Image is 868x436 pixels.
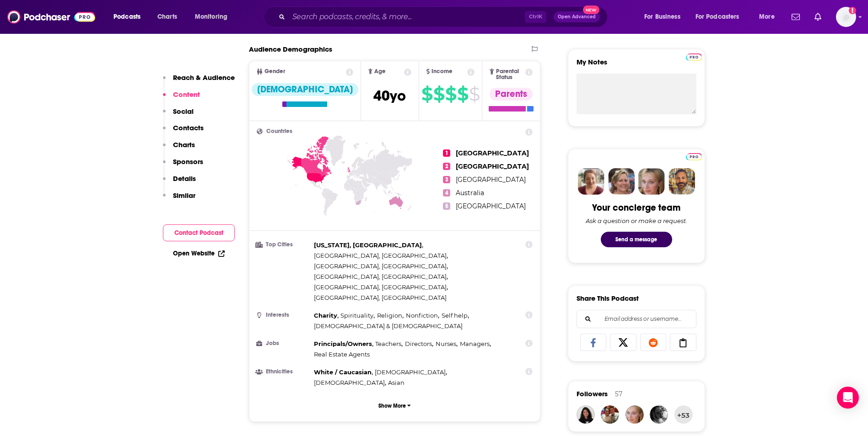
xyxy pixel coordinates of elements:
[443,176,450,183] span: 3
[157,11,177,23] span: Charts
[314,378,386,388] span: ,
[431,69,453,74] span: Income
[314,241,422,249] span: [US_STATE], [GEOGRAPHIC_DATA]
[257,397,533,414] button: Show More
[314,261,448,271] span: ,
[377,310,404,321] span: ,
[496,69,524,80] span: Parental Status
[195,11,227,23] span: Monitoring
[601,405,619,424] a: Wandabee
[314,340,372,347] span: Principals/Owners
[173,174,196,183] p: Details
[163,123,204,140] button: Contacts
[456,202,526,210] span: [GEOGRAPHIC_DATA]
[577,405,595,424] img: sheba
[443,189,450,197] span: 4
[163,157,203,174] button: Sponsors
[314,339,373,349] span: ,
[525,11,546,23] span: Ctrl K
[314,283,447,291] span: [GEOGRAPHIC_DATA], [GEOGRAPHIC_DATA]
[436,340,456,347] span: Nurses
[433,87,444,101] span: $
[314,250,448,261] span: ,
[837,387,859,409] div: Open Intercom Messenger
[640,334,667,351] a: Share on Reddit
[257,242,310,248] h3: Top Cities
[163,90,200,107] button: Content
[584,310,689,328] input: Email address or username...
[456,175,526,184] span: [GEOGRAPHIC_DATA]
[257,312,310,318] h3: Interests
[650,405,668,424] img: cristinamdr
[460,340,490,347] span: Managers
[836,7,856,27] span: Logged in as AlexMerceron
[695,11,739,23] span: For Podcasters
[638,10,692,24] button: open menu
[578,168,604,195] img: Sydney Profile
[173,123,204,132] p: Contacts
[375,368,446,376] span: [DEMOGRAPHIC_DATA]
[314,240,423,250] span: ,
[189,10,239,24] button: open menu
[558,15,596,19] span: Open Advanced
[601,232,672,247] button: Send a message
[405,339,433,349] span: ,
[583,5,599,14] span: New
[113,11,140,23] span: Podcasts
[375,340,401,347] span: Teachers
[252,83,358,96] div: [DEMOGRAPHIC_DATA]
[577,389,608,398] span: Followers
[445,87,456,101] span: $
[638,168,665,195] img: Jules Profile
[173,191,195,200] p: Similar
[163,191,195,208] button: Similar
[421,87,432,101] span: $
[443,202,450,210] span: 5
[443,163,450,170] span: 2
[577,58,696,74] label: My Notes
[314,368,372,376] span: White / Caucasian
[173,90,200,99] p: Content
[759,11,775,23] span: More
[163,224,235,241] button: Contact Podcast
[456,189,484,197] span: Australia
[686,53,702,61] img: Podchaser Pro
[554,11,600,22] button: Open AdvancedNew
[460,339,491,349] span: ,
[257,369,310,375] h3: Ethnicities
[443,149,450,157] span: 1
[249,45,332,53] h2: Audience Demographics
[314,273,447,280] span: [GEOGRAPHIC_DATA], [GEOGRAPHIC_DATA]
[173,250,225,257] a: Open Website
[173,73,235,82] p: Reach & Audience
[457,87,468,101] span: $
[442,312,468,319] span: Self help
[373,87,406,105] span: 40 yo
[257,340,310,346] h3: Jobs
[753,10,786,24] button: open menu
[669,168,695,195] img: Jon Profile
[690,10,753,24] button: open menu
[7,8,95,26] a: Podchaser - Follow, Share and Rate Podcasts
[586,217,687,224] div: Ask a question or make a request.
[608,168,635,195] img: Barbara Profile
[378,403,406,409] p: Show More
[375,367,447,378] span: ,
[686,153,702,160] img: Podchaser Pro
[442,310,469,321] span: ,
[314,312,337,319] span: Charity
[163,107,194,124] button: Social
[577,310,696,328] div: Search followers
[610,334,636,351] a: Share on X/Twitter
[836,7,856,27] button: Show profile menu
[625,405,644,424] img: JulesPodchaserCSM
[388,379,404,386] span: Asian
[674,405,693,424] button: +53
[107,10,152,24] button: open menu
[314,310,339,321] span: ,
[314,294,447,301] span: [GEOGRAPHIC_DATA], [GEOGRAPHIC_DATA]
[615,390,622,398] div: 57
[686,152,702,160] a: Pro website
